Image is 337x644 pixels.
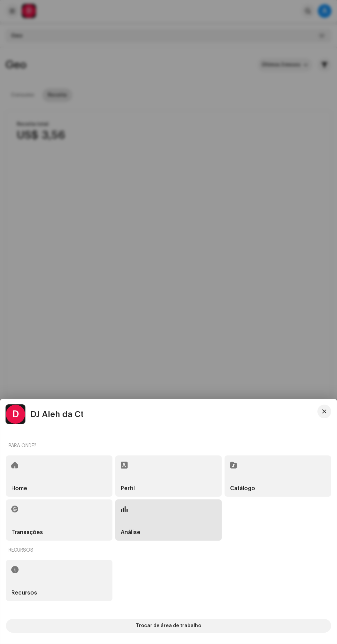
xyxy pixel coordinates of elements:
h5: Catálogo [230,486,255,491]
h5: Análise [121,530,140,535]
span: DJ Aleh da Ct [31,410,84,418]
span: Trocar de área de trabalho [136,619,201,633]
button: Trocar de área de trabalho [6,619,331,633]
re-a-nav-header: Para onde? [6,438,331,454]
h5: Transações [11,530,43,535]
re-a-nav-header: Recursos [6,542,331,558]
h5: Home [11,486,27,491]
div: D [6,405,25,424]
h5: Recursos [11,590,37,596]
h5: Perfil [121,486,135,491]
